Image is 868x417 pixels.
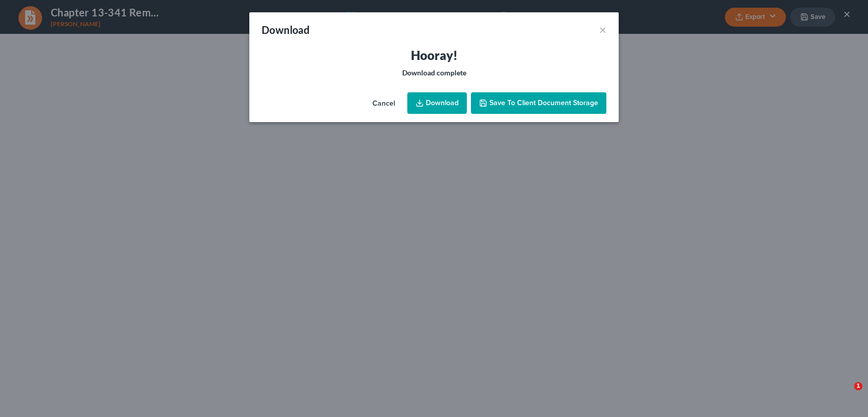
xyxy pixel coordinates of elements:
[364,93,403,114] button: Cancel
[471,92,606,114] button: Save to Client Document Storage
[407,92,467,114] a: Download
[402,68,466,77] strong: Download complete
[833,382,858,407] iframe: Intercom live chat
[599,24,606,36] button: ×
[489,98,598,107] span: Save to Client Document Storage
[262,23,309,37] div: Download
[854,382,862,390] span: 1
[262,47,606,64] h3: Hooray!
